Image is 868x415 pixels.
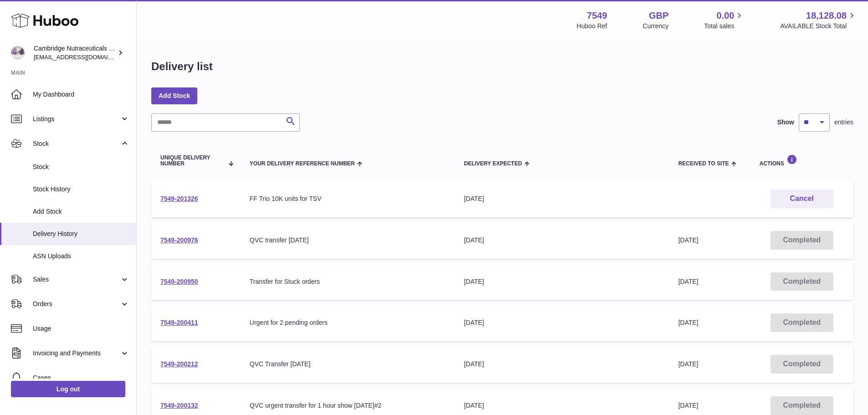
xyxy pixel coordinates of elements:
strong: GBP [649,10,668,22]
span: 0.00 [717,10,734,22]
span: Your Delivery Reference Number [250,161,355,167]
span: [DATE] [678,360,699,368]
span: Add Stock [33,207,129,216]
a: Add Stock [151,87,197,104]
a: 0.00 Total sales [704,10,745,31]
span: 18,128.08 [806,10,847,22]
a: 7549-200132 [160,402,198,409]
div: [DATE] [464,277,660,286]
span: Delivery History [33,230,129,238]
div: [DATE] [464,360,660,369]
span: Cases [33,374,129,382]
h1: Delivery list [151,59,213,74]
span: [DATE] [678,319,699,326]
span: Received to Site [678,161,729,167]
span: [DATE] [678,402,699,409]
a: 7549-201326 [160,195,198,202]
a: Log out [11,381,125,397]
span: Stock History [33,185,129,194]
span: Sales [33,275,120,284]
span: Orders [33,300,120,308]
img: internalAdmin-7549@internal.huboo.com [11,46,25,60]
div: QVC transfer [DATE] [250,236,446,245]
a: 18,128.08 AVAILABLE Stock Total [780,10,857,31]
span: entries [834,118,853,127]
div: [DATE] [464,195,660,203]
span: Total sales [704,22,745,31]
div: Urgent for 2 pending orders [250,318,446,327]
span: Listings [33,115,120,123]
span: Usage [33,324,129,333]
div: [DATE] [464,318,660,327]
div: QVC urgent transfer for 1 hour show [DATE]#2 [250,401,446,410]
strong: 7549 [587,10,607,22]
span: AVAILABLE Stock Total [780,22,857,31]
span: Stock [33,139,120,148]
span: Unique Delivery Number [160,155,223,167]
div: [DATE] [464,401,660,410]
div: Actions [760,154,844,167]
div: [DATE] [464,236,660,245]
div: Currency [643,22,669,31]
span: [EMAIL_ADDRESS][DOMAIN_NAME] [34,53,134,61]
a: 7549-200212 [160,360,198,368]
div: QVC Transfer [DATE] [250,360,446,369]
button: Cancel [770,190,833,208]
div: Cambridge Nutraceuticals Ltd [34,44,116,61]
a: 7549-200950 [160,278,198,285]
span: ASN Uploads [33,252,129,261]
a: 7549-200411 [160,319,198,326]
span: Stock [33,163,129,171]
span: Delivery Expected [464,161,522,167]
div: Transfer for Stuck orders [250,277,446,286]
div: FF Trio 10K units for TSV [250,195,446,203]
label: Show [777,118,794,127]
span: My Dashboard [33,90,129,99]
div: Huboo Ref [577,22,607,31]
span: Invoicing and Payments [33,349,120,358]
span: [DATE] [678,278,699,285]
span: [DATE] [678,236,699,244]
a: 7549-200976 [160,236,198,244]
